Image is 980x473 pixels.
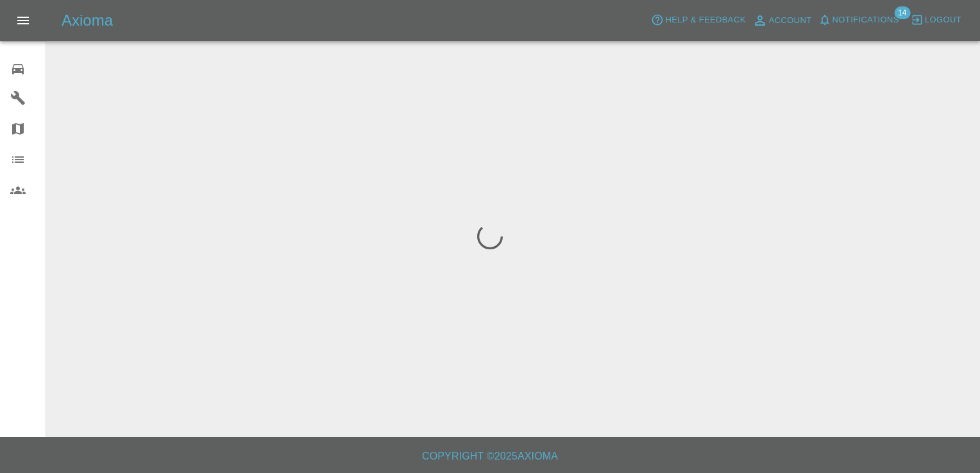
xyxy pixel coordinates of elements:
button: Logout [908,10,965,30]
button: Help & Feedback [648,10,748,30]
button: Open drawer [8,5,38,36]
a: Account [749,10,815,31]
button: Notifications [815,10,902,30]
h6: Copyright © 2025 Axioma [10,447,970,465]
span: Notifications [832,13,899,28]
h5: Axioma [62,10,113,31]
span: Account [769,13,812,28]
span: 14 [894,6,910,19]
span: Logout [925,13,961,28]
span: Help & Feedback [665,13,745,28]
